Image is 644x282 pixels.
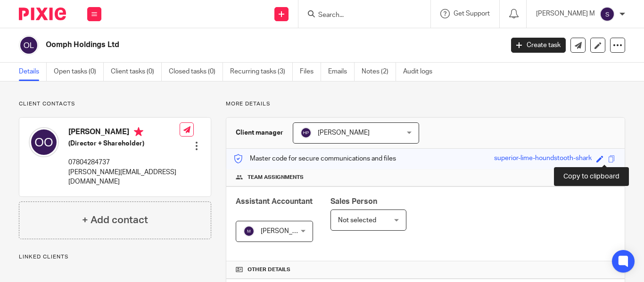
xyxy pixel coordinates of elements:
div: superior-lime-houndstooth-shark [494,153,592,164]
img: svg%3E [29,127,59,157]
p: [PERSON_NAME][EMAIL_ADDRESS][DOMAIN_NAME] [68,168,180,187]
img: svg%3E [600,7,615,22]
a: Closed tasks (0) [169,63,223,81]
span: Get Support [454,10,490,17]
p: Linked clients [19,253,211,261]
a: Open tasks (0) [54,63,104,81]
input: Search [317,11,402,20]
h3: Client manager [236,128,283,137]
h4: [PERSON_NAME] [68,127,180,139]
h4: + Add contact [82,213,148,227]
span: Team assignments [248,174,304,181]
span: Other details [248,266,290,274]
img: svg%3E [19,35,39,55]
span: [PERSON_NAME] [318,129,370,136]
span: [PERSON_NAME] [261,228,313,234]
p: More details [226,100,625,108]
p: [PERSON_NAME] M [536,9,595,18]
h2: Oomph Holdings Ltd [46,40,407,50]
a: Audit logs [403,63,439,81]
a: Notes (2) [362,63,396,81]
img: Pixie [19,8,66,20]
a: Details [19,63,47,81]
span: Assistant Accountant [236,198,313,205]
a: Create task [511,38,566,53]
span: Not selected [338,217,376,224]
a: Files [300,63,321,81]
a: Client tasks (0) [111,63,162,81]
img: svg%3E [300,127,312,138]
span: Sales Person [330,198,377,205]
p: Master code for secure communications and files [233,154,396,163]
a: Recurring tasks (3) [230,63,293,81]
p: 07804284737 [68,158,180,167]
a: Emails [328,63,355,81]
img: svg%3E [243,226,255,237]
h5: (Director + Shareholder) [68,139,180,148]
p: Client contacts [19,100,211,108]
i: Primary [134,127,143,137]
